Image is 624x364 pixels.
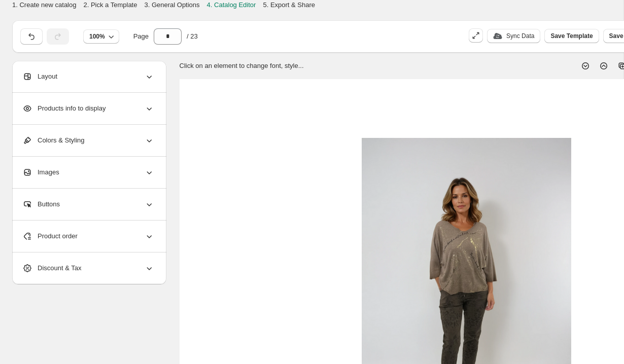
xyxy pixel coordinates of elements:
span: Buttons [22,199,60,209]
span: Page [133,31,149,42]
span: Layout [22,71,57,82]
span: Product order [22,231,78,241]
span: / 23 [187,31,198,42]
button: Save Template [544,29,599,43]
button: 100% [83,29,119,44]
p: Sync Data [506,32,534,40]
span: Colors & Styling [22,135,84,145]
span: 1. Create new catalog [12,1,76,9]
span: Save Template [550,32,593,40]
span: 2. Pick a Template [83,1,137,9]
span: Images [22,167,59,177]
img: update_icon [493,33,502,39]
span: Products info to display [22,103,106,114]
span: 100% [89,32,105,41]
span: Discount & Tax [22,263,81,273]
span: 5. Export & Share [263,1,315,9]
span: 3. General Options [144,1,199,9]
span: 4. Catalog Editor [207,1,256,9]
button: update_iconSync Data [487,29,540,43]
p: Click on an element to change font, style... [180,61,304,71]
